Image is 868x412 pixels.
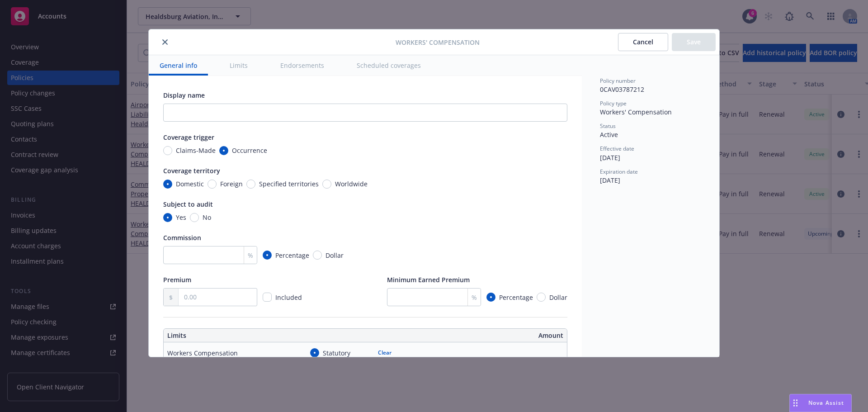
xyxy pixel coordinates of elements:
span: [DATE] [600,153,620,162]
input: Domestic [163,180,172,189]
input: Dollar [313,251,322,260]
span: Display name [163,91,205,99]
button: General info [149,55,208,76]
span: Workers' Compensation [600,108,672,116]
th: Limits [164,329,325,342]
span: [DATE] [600,176,620,185]
button: Limits [219,55,259,76]
button: close [160,37,170,47]
span: Coverage territory [163,166,220,175]
span: Dollar [325,251,344,260]
input: Percentage [486,293,495,302]
input: Specified territories [246,180,255,189]
input: Yes [163,213,172,222]
span: Included [275,293,302,302]
span: Workers' Compensation [396,38,480,47]
input: Percentage [263,251,272,260]
span: Commission [163,233,201,242]
span: % [248,251,253,260]
span: Premium [163,275,191,284]
span: Dollar [549,293,567,302]
span: 0CAV03787212 [600,85,644,94]
span: Foreign [220,179,243,189]
span: Expiration date [600,168,638,175]
button: Scheduled coverages [346,55,432,76]
span: Policy type [600,99,627,107]
input: Statutory [310,348,319,357]
div: Workers Compensation [167,348,238,358]
span: Domestic [176,179,204,189]
input: Dollar [537,293,546,302]
span: Percentage [275,251,309,260]
span: Policy number [600,77,636,85]
button: Endorsements [269,55,335,76]
input: 0.00 [179,289,257,306]
span: Active [600,130,618,139]
input: Claims-Made [163,146,172,155]
span: Worldwide [335,179,368,189]
th: Amount [369,329,567,342]
span: Nova Assist [808,399,844,407]
span: Subject to audit [163,200,213,208]
span: Effective date [600,145,634,152]
div: Drag to move [790,394,801,412]
input: Occurrence [219,146,228,155]
span: Yes [176,213,186,222]
span: Claims-Made [176,146,216,155]
span: Coverage trigger [163,133,214,142]
button: Cancel [618,33,668,51]
span: % [472,293,477,302]
input: Foreign [208,180,217,189]
button: Clear [373,346,397,359]
span: Status [600,122,616,130]
span: Occurrence [232,146,267,155]
span: No [203,213,211,222]
span: Statutory [323,348,350,358]
span: Minimum Earned Premium [387,275,470,284]
input: No [190,213,199,222]
span: Percentage [499,293,533,302]
span: Specified territories [259,179,319,189]
button: Nova Assist [789,394,852,412]
input: Worldwide [322,180,331,189]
